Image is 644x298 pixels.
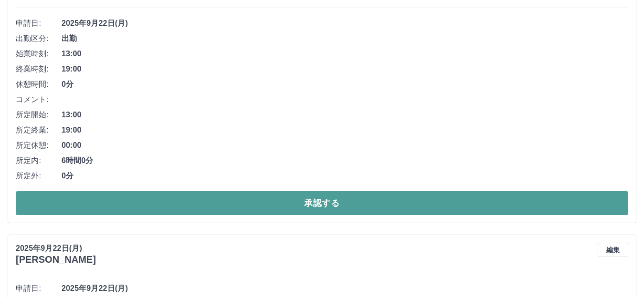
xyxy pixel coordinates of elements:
[16,124,62,136] span: 所定終業:
[62,124,628,136] span: 19:00
[62,155,628,166] span: 6時間0分
[62,109,628,121] span: 13:00
[598,243,628,257] button: 編集
[16,191,628,215] button: 承認する
[62,283,628,294] span: 2025年9月22日(月)
[16,48,62,60] span: 始業時刻:
[16,155,62,166] span: 所定内:
[16,254,96,265] h3: [PERSON_NAME]
[62,33,628,44] span: 出勤
[62,79,628,90] span: 0分
[62,140,628,151] span: 00:00
[16,94,62,105] span: コメント:
[16,33,62,44] span: 出勤区分:
[16,79,62,90] span: 休憩時間:
[16,243,96,254] p: 2025年9月22日(月)
[16,63,62,75] span: 終業時刻:
[16,140,62,151] span: 所定休憩:
[16,283,62,294] span: 申請日:
[62,63,628,75] span: 19:00
[16,109,62,121] span: 所定開始:
[62,170,628,182] span: 0分
[16,170,62,182] span: 所定外:
[16,18,62,29] span: 申請日:
[62,48,628,60] span: 13:00
[62,18,628,29] span: 2025年9月22日(月)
